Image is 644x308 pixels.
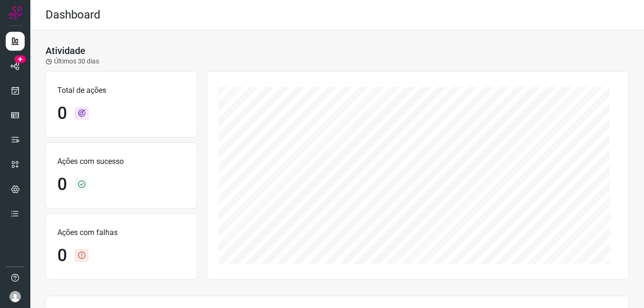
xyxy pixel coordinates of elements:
[57,227,185,238] p: Ações com falhas
[46,8,101,22] h2: Dashboard
[9,291,21,302] img: avatar-user-boy.jpg
[8,6,22,20] img: Logo
[57,85,185,96] p: Total de ações
[57,245,67,266] h1: 0
[57,156,185,167] p: Ações com sucesso
[46,45,85,56] h3: Atividade
[57,103,67,124] h1: 0
[46,56,99,66] p: Últimos 30 dias
[57,174,67,195] h1: 0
